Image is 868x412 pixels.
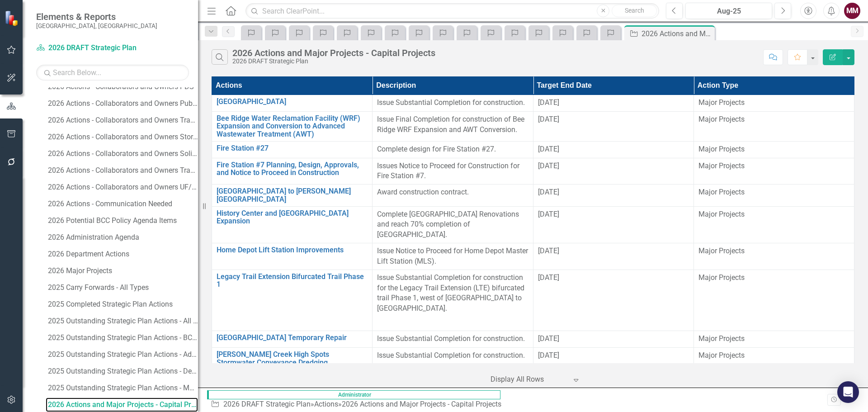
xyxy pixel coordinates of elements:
[642,28,712,39] div: 2026 Actions and Major Projects - Capital Projects
[212,206,373,243] td: Double-Click to Edit Right Click for Context Menu
[48,183,198,191] div: 2026 Actions - Collaborators and Owners UF/IFAS
[217,209,368,225] a: History Center and [GEOGRAPHIC_DATA] Expansion
[5,10,20,26] img: ClearPoint Strategy
[693,347,854,369] td: Double-Click to Edit
[217,161,368,177] a: Fire Station #7 Planning, Design, Approvals, and Notice to Proceed in Construction
[46,230,198,245] a: 2026 Administration Agenda
[693,270,854,331] td: Double-Click to Edit
[377,187,528,198] p: Award construction contract.
[46,398,198,412] a: 2026 Actions and Major Projects - Capital Projects
[46,113,198,128] a: 2026 Actions - Collaborators and Owners Transportation
[373,95,533,111] td: Double-Click to Edit
[46,130,198,144] a: 2026 Actions - Collaborators and Owners Stormwater
[538,115,559,123] span: [DATE]
[377,350,528,361] p: Issue Substantial Completion for construction.
[46,147,198,161] a: 2026 Actions - Collaborators and Owners Solid Waste
[48,200,198,208] div: 2026 Actions - Communication Needed
[538,334,559,343] span: [DATE]
[538,246,559,255] span: [DATE]
[533,141,693,158] td: Double-Click to Edit
[698,145,745,153] span: Major Projects
[533,158,693,185] td: Double-Click to Edit
[533,206,693,243] td: Double-Click to Edit
[212,95,373,111] td: Double-Click to Edit Right Click for Context Menu
[698,246,745,255] span: Major Projects
[377,246,528,267] p: Issue Notice to Proceed for Home Depot Master Lift Station (MLS).
[314,400,338,408] a: Actions
[533,347,693,369] td: Double-Click to Edit
[373,111,533,141] td: Double-Click to Edit
[46,163,198,178] a: 2026 Actions - Collaborators and Owners Transit
[46,347,198,362] a: 2025 Outstanding Strategic Plan Actions - Administration Agenda
[533,111,693,141] td: Double-Click to Edit
[693,158,854,185] td: Double-Click to Edit
[698,210,745,218] span: Major Projects
[377,209,528,241] p: Complete [GEOGRAPHIC_DATA] Renovations and reach 70% completion of [GEOGRAPHIC_DATA].
[48,99,198,108] div: 2026 Actions - Collaborators and Owners Public Utilities
[36,43,149,53] a: 2026 DRAFT Strategic Plan
[693,111,854,141] td: Double-Click to Edit
[48,267,198,275] div: 2026 Major Projects
[373,331,533,347] td: Double-Click to Edit
[48,334,198,342] div: 2025 Outstanding Strategic Plan Actions - BCC Priorities
[217,350,368,366] a: [PERSON_NAME] Creek High Spots Stormwater Conveyance Dredging
[698,98,745,107] span: Major Projects
[48,401,198,409] div: 2026 Actions and Major Projects - Capital Projects
[533,243,693,270] td: Double-Click to Edit
[538,145,559,153] span: [DATE]
[211,399,505,410] div: » »
[373,270,533,331] td: Double-Click to Edit
[212,111,373,141] td: Double-Click to Edit Right Click for Context Menu
[844,3,860,19] div: MM
[245,3,659,19] input: Search ClearPoint...
[377,273,528,316] p: Issue Substantial Completion for construction for the Legacy Trail Extension (LTE) bifurcated tra...
[232,48,435,58] div: 2026 Actions and Major Projects - Capital Projects
[693,95,854,111] td: Double-Click to Edit
[48,250,198,258] div: 2026 Department Actions
[625,7,644,14] span: Search
[48,133,198,141] div: 2026 Actions - Collaborators and Owners Stormwater
[538,273,559,282] span: [DATE]
[212,185,373,206] td: Double-Click to Edit Right Click for Context Menu
[693,206,854,243] td: Double-Click to Edit
[538,188,559,196] span: [DATE]
[698,334,745,343] span: Major Projects
[373,243,533,270] td: Double-Click to Edit
[217,114,368,138] a: Bee Ridge Water Reclamation Facility (WRF) Expansion and Conversion to Advanced Wastewater Treatm...
[373,206,533,243] td: Double-Click to Edit
[48,150,198,158] div: 2026 Actions - Collaborators and Owners Solid Waste
[373,141,533,158] td: Double-Click to Edit
[612,5,657,17] button: Search
[698,351,745,360] span: Major Projects
[48,116,198,124] div: 2026 Actions - Collaborators and Owners Transportation
[217,334,368,342] a: [GEOGRAPHIC_DATA] Temporary Repair
[693,185,854,206] td: Double-Click to Edit
[46,381,198,395] a: 2025 Outstanding Strategic Plan Actions - Major Projects
[48,317,198,325] div: 2025 Outstanding Strategic Plan Actions - All Types
[48,384,198,392] div: 2025 Outstanding Strategic Plan Actions - Major Projects
[342,400,501,408] div: 2026 Actions and Major Projects - Capital Projects
[46,96,198,111] a: 2026 Actions - Collaborators and Owners Public Utilities
[36,22,157,29] small: [GEOGRAPHIC_DATA], [GEOGRAPHIC_DATA]
[373,347,533,369] td: Double-Click to Edit
[377,334,528,344] p: Issue Substantial Completion for construction.
[217,273,368,289] a: Legacy Trail Extension Bifurcated Trail Phase 1
[46,180,198,194] a: 2026 Actions - Collaborators and Owners UF/IFAS
[48,233,198,242] div: 2026 Administration Agenda
[698,115,745,123] span: Major Projects
[693,141,854,158] td: Double-Click to Edit
[533,331,693,347] td: Double-Click to Edit
[46,314,198,328] a: 2025 Outstanding Strategic Plan Actions - All Types
[373,185,533,206] td: Double-Click to Edit
[698,273,745,282] span: Major Projects
[693,331,854,347] td: Double-Click to Edit
[46,297,198,312] a: 2025 Completed Strategic Plan Actions
[36,11,157,22] span: Elements & Reports
[36,65,189,81] input: Search Below...
[48,217,198,225] div: 2026 Potential BCC Policy Agenda Items
[533,95,693,111] td: Double-Click to Edit
[46,280,198,295] a: 2025 Carry Forwards - All Types
[212,270,373,331] td: Double-Click to Edit Right Click for Context Menu
[46,264,198,278] a: 2026 Major Projects
[377,98,528,108] p: Issue Substantial Completion for construction.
